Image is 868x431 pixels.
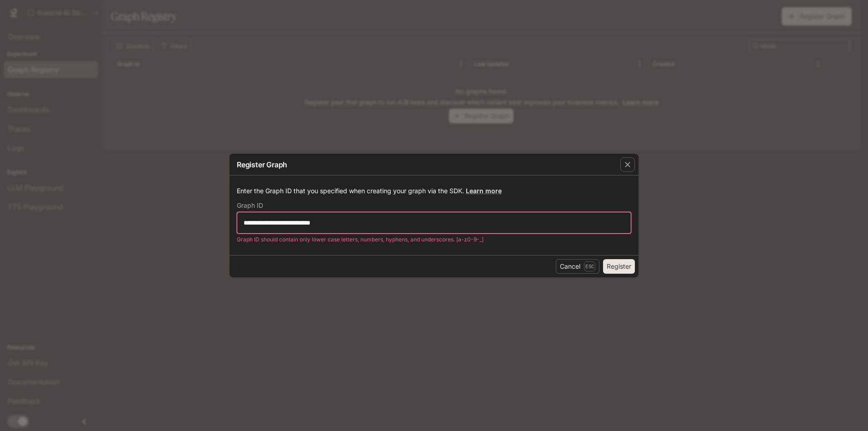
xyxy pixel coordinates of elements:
p: Graph ID should contain only lower case letters, numbers, hyphens, and underscores. [a-z0-9-_] [237,235,625,244]
p: Register Graph [237,159,287,170]
p: Graph ID [237,202,263,209]
a: Learn more [466,187,502,195]
p: Enter the Graph ID that you specified when creating your graph via the SDK. [237,186,631,195]
p: Esc [584,261,595,271]
button: CancelEsc [556,259,599,274]
button: Register [603,259,635,274]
